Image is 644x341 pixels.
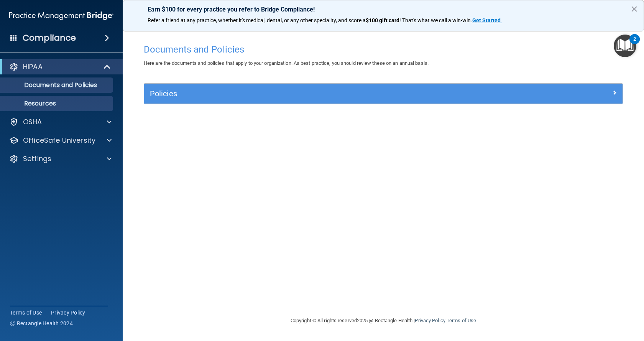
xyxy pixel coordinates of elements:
div: 2 [633,39,636,49]
a: OfficeSafe University [9,136,112,145]
a: Policies [150,87,617,100]
h5: Policies [150,89,497,98]
div: Copyright © All rights reserved 2025 @ Rectangle Health | | [243,308,523,333]
a: Privacy Policy [51,309,85,316]
strong: Get Started [472,17,501,23]
a: Settings [9,154,112,163]
img: PMB logo [9,8,113,23]
a: Privacy Policy [415,318,445,323]
p: Resources [5,100,110,107]
span: Refer a friend at any practice, whether it's medical, dental, or any other speciality, and score a [148,17,366,23]
strong: $100 gift card [366,17,399,23]
span: Ⓒ Rectangle Health 2024 [10,320,73,327]
p: HIPAA [23,62,43,71]
p: Documents and Policies [5,81,110,89]
button: Close [631,3,638,15]
a: HIPAA [9,62,111,71]
p: OSHA [23,117,42,127]
a: Terms of Use [447,318,476,323]
p: Earn $100 for every practice you refer to Bridge Compliance! [148,6,619,13]
a: Terms of Use [10,309,42,316]
h4: Documents and Policies [144,44,623,54]
p: OfficeSafe University [23,136,95,145]
button: Open Resource Center, 2 new notifications [614,35,636,57]
p: Settings [23,154,51,163]
a: OSHA [9,117,112,127]
h4: Compliance [23,33,76,43]
span: Here are the documents and policies that apply to your organization. As best practice, you should... [144,60,429,66]
span: ! That's what we call a win-win. [399,17,472,23]
a: Get Started [472,17,502,23]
